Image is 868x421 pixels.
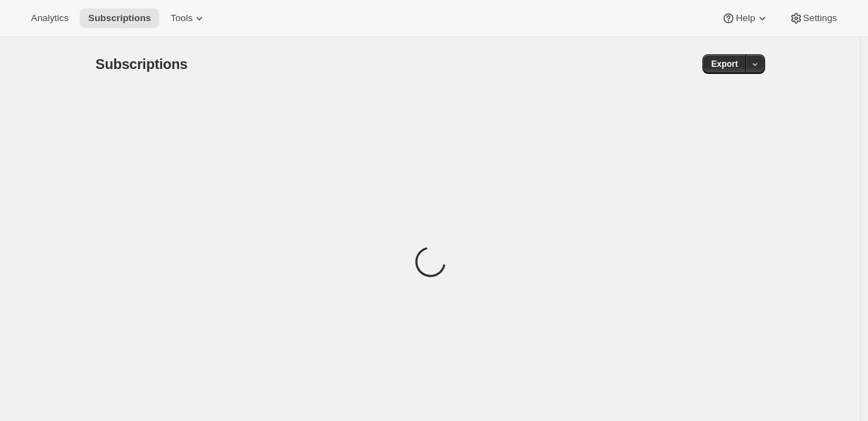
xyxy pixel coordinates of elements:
[170,13,192,24] span: Tools
[23,8,77,28] button: Analytics
[96,56,188,72] span: Subscriptions
[781,8,845,28] button: Settings
[713,8,777,28] button: Help
[88,13,151,24] span: Subscriptions
[702,54,746,74] button: Export
[736,13,755,24] span: Help
[711,58,738,70] span: Export
[162,8,215,28] button: Tools
[803,13,837,24] span: Settings
[31,13,68,24] span: Analytics
[80,8,159,28] button: Subscriptions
